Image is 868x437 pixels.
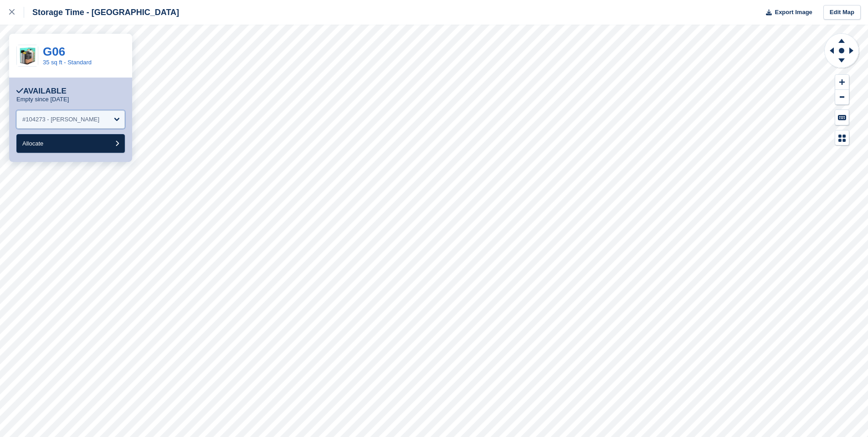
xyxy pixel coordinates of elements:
button: Map Legend [835,130,849,146]
button: Zoom Out [835,90,849,105]
span: Export Image [775,8,812,17]
p: Empty since [DATE] [16,96,69,103]
button: Export Image [760,5,812,20]
button: Zoom In [835,75,849,90]
button: Keyboard Shortcuts [835,110,849,125]
div: Storage Time - [GEOGRAPHIC_DATA] [24,7,179,18]
a: G06 [43,45,65,58]
div: Available [16,87,67,96]
button: Allocate [16,134,125,153]
a: Edit Map [823,5,861,20]
img: 35ft.jpg [17,45,38,66]
div: #104273 - [PERSON_NAME] [22,115,99,124]
span: Allocate [22,140,43,147]
a: 35 sq ft - Standard [43,59,92,66]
